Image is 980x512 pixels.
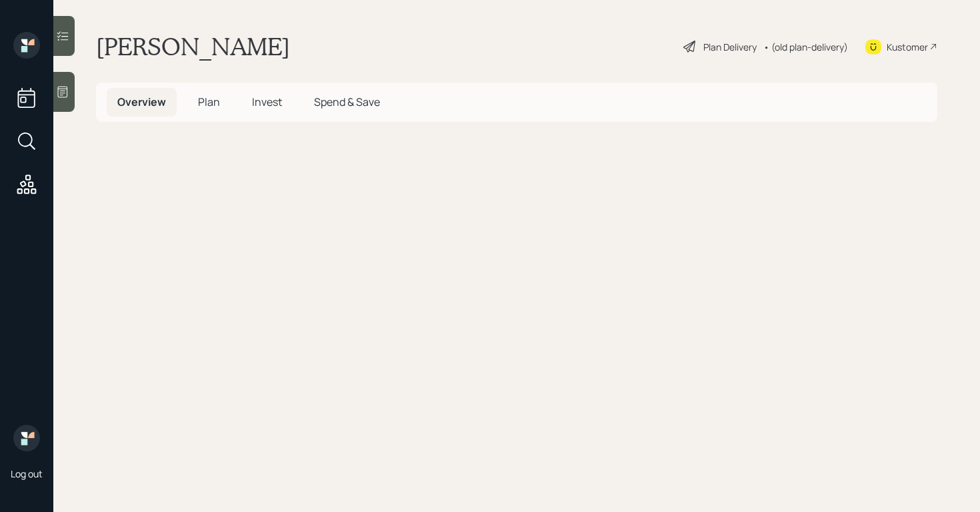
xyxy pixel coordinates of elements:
div: Kustomer [887,40,928,54]
h1: [PERSON_NAME] [96,32,290,61]
span: Invest [252,95,282,109]
div: Log out [11,467,43,480]
span: Overview [117,95,166,109]
div: Plan Delivery [703,40,757,54]
img: retirable_logo.png [13,425,40,451]
span: Plan [198,95,220,109]
span: Spend & Save [314,95,380,109]
div: • (old plan-delivery) [763,40,848,54]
